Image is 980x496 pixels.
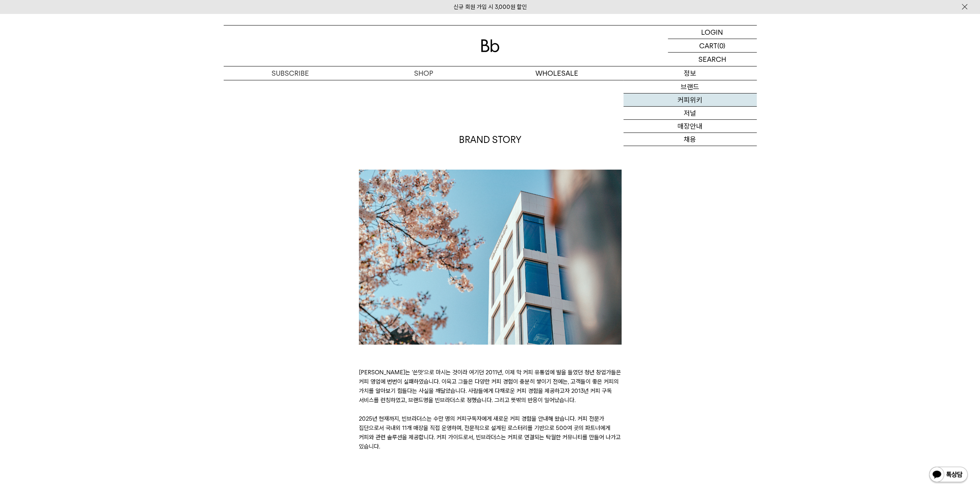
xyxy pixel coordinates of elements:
a: SHOP [357,66,490,80]
a: 매장안내 [623,120,757,133]
a: 저널 [623,107,757,120]
p: [PERSON_NAME]는 ‘쓴맛’으로 마시는 것이라 여기던 2011년, 이제 막 커피 유통업에 발을 들였던 청년 창업가들은 커피 영업에 번번이 실패하였습니다. 이윽고 그들은... [359,368,622,451]
a: LOGIN [668,25,757,39]
p: 정보 [623,66,757,80]
p: CART [699,39,717,52]
a: CART (0) [668,39,757,53]
a: 신규 회원 가입 시 3,000원 할인 [453,3,527,10]
img: 카카오톡 채널 1:1 채팅 버튼 [928,466,968,484]
a: SUBSCRIBE [224,66,357,80]
a: 커피위키 [623,93,757,107]
p: BRAND STORY [359,133,622,146]
p: (0) [717,39,725,52]
img: 로고 [481,39,499,52]
p: SEARCH [698,53,726,66]
p: WHOLESALE [490,66,623,80]
a: 채용 [623,133,757,146]
a: 브랜드 [623,80,757,93]
p: LOGIN [701,25,723,39]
